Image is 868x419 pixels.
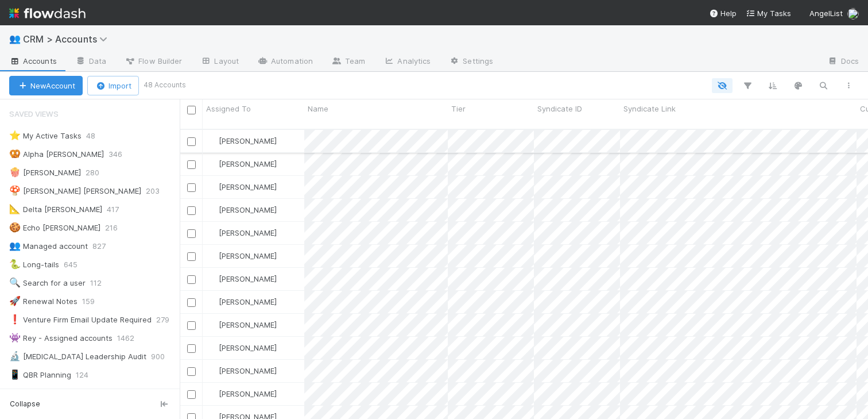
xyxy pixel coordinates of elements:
[9,204,21,214] span: 📐
[219,343,277,352] span: [PERSON_NAME]
[208,251,217,260] img: avatar_6cb813a7-f212-4ca3-9382-463c76e0b247.png
[105,221,129,235] span: 216
[115,53,191,71] a: Flow Builder
[187,298,196,307] input: Toggle Row Selected
[322,53,374,71] a: Team
[219,389,277,398] span: [PERSON_NAME]
[86,166,111,180] span: 280
[82,294,106,309] span: 159
[10,399,40,409] span: Collapse
[219,251,277,260] span: [PERSON_NAME]
[207,135,277,147] div: [PERSON_NAME]
[208,389,217,398] img: avatar_6cb813a7-f212-4ca3-9382-463c76e0b247.png
[156,313,181,327] span: 279
[9,166,81,180] div: [PERSON_NAME]
[208,159,217,168] img: avatar_6cb813a7-f212-4ca3-9382-463c76e0b247.png
[9,370,21,379] span: 📱
[9,186,21,195] span: 🍄
[9,314,21,324] span: ❗
[87,76,139,95] button: Import
[191,53,248,71] a: Layout
[207,158,277,170] div: [PERSON_NAME]
[9,222,21,232] span: 🍪
[847,8,859,20] img: avatar_6cb813a7-f212-4ca3-9382-463c76e0b247.png
[144,80,186,90] small: 48 Accounts
[219,182,277,191] span: [PERSON_NAME]
[9,331,113,345] div: Rey - Assigned accounts
[108,147,134,162] span: 346
[207,181,277,193] div: [PERSON_NAME]
[9,313,152,327] div: Venture Firm Email Update Required
[146,184,171,198] span: 203
[9,349,146,364] div: [MEDICAL_DATA] Leadership Audit
[9,202,102,217] div: Delta [PERSON_NAME]
[187,160,196,169] input: Toggle Row Selected
[746,9,791,18] span: My Tasks
[219,366,277,375] span: [PERSON_NAME]
[208,274,217,283] img: avatar_6cb813a7-f212-4ca3-9382-463c76e0b247.png
[187,367,196,376] input: Toggle Row Selected
[208,343,217,352] img: avatar_6cb813a7-f212-4ca3-9382-463c76e0b247.png
[187,183,196,192] input: Toggle Row Selected
[208,320,217,329] img: avatar_6cb813a7-f212-4ca3-9382-463c76e0b247.png
[219,297,277,306] span: [PERSON_NAME]
[9,294,77,309] div: Renewal Notes
[187,275,196,284] input: Toggle Row Selected
[219,159,277,168] span: [PERSON_NAME]
[151,349,176,364] span: 900
[207,365,277,376] div: [PERSON_NAME]
[187,390,196,399] input: Toggle Row Selected
[9,276,86,290] div: Search for a user
[207,319,277,330] div: [PERSON_NAME]
[9,259,21,269] span: 🐍
[207,204,277,216] div: [PERSON_NAME]
[9,239,88,253] div: Managed account
[207,388,277,399] div: [PERSON_NAME]
[9,257,59,272] div: Long-tails
[9,386,34,409] span: Stage
[90,276,113,290] span: 112
[207,273,277,285] div: [PERSON_NAME]
[208,228,217,237] img: avatar_6cb813a7-f212-4ca3-9382-463c76e0b247.png
[9,167,21,177] span: 🍿
[9,147,104,162] div: Alpha [PERSON_NAME]
[219,274,277,283] span: [PERSON_NAME]
[187,206,196,215] input: Toggle Row Selected
[9,368,71,382] div: QBR Planning
[9,221,100,235] div: Echo [PERSON_NAME]
[76,368,100,382] span: 124
[9,241,21,251] span: 👥
[207,250,277,262] div: [PERSON_NAME]
[9,3,86,23] img: logo-inverted-e16ddd16eac7371096b0.svg
[206,103,251,114] span: Assigned To
[125,55,182,67] span: Flow Builder
[23,33,113,45] span: CRM > Accounts
[746,7,791,19] a: My Tasks
[451,103,466,114] span: Tier
[709,7,737,19] div: Help
[809,9,843,18] span: AngelList
[9,184,141,198] div: [PERSON_NAME] [PERSON_NAME]
[187,106,196,114] input: Toggle All Rows Selected
[117,331,146,345] span: 1462
[219,136,277,145] span: [PERSON_NAME]
[92,239,117,253] span: 827
[187,321,196,330] input: Toggle Row Selected
[9,149,21,159] span: 🥨
[9,102,59,125] span: Saved Views
[9,130,21,140] span: ⭐
[219,205,277,214] span: [PERSON_NAME]
[308,103,328,114] span: Name
[208,136,217,145] img: avatar_6cb813a7-f212-4ca3-9382-463c76e0b247.png
[9,55,57,67] span: Accounts
[9,129,82,143] div: My Active Tasks
[9,351,21,361] span: 🔬
[187,252,196,261] input: Toggle Row Selected
[818,53,868,71] a: Docs
[208,366,217,375] img: avatar_6cb813a7-f212-4ca3-9382-463c76e0b247.png
[187,344,196,353] input: Toggle Row Selected
[440,53,502,71] a: Settings
[64,257,89,272] span: 645
[66,53,115,71] a: Data
[9,296,21,306] span: 🚀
